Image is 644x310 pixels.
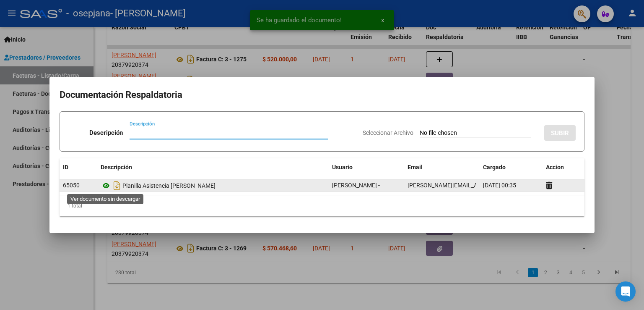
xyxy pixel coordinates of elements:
span: 65050 [63,182,80,189]
span: Email [408,164,423,171]
span: [PERSON_NAME] - [332,182,380,189]
datatable-header-cell: Usuario [329,158,404,176]
span: Seleccionar Archivo [363,129,413,136]
div: Open Intercom Messenger [615,281,636,302]
span: ID [63,164,68,171]
span: [DATE] 00:35 [483,182,516,189]
span: Accion [546,164,564,171]
button: SUBIR [544,125,576,141]
div: Planilla Asistencia [PERSON_NAME] [101,179,325,192]
datatable-header-cell: Cargado [480,158,543,176]
span: Descripción [101,164,132,171]
datatable-header-cell: ID [60,158,97,176]
h2: Documentación Respaldatoria [60,87,584,103]
i: Descargar documento [112,179,122,192]
span: Cargado [483,164,506,171]
datatable-header-cell: Email [404,158,480,176]
span: Usuario [332,164,353,171]
datatable-header-cell: Accion [543,158,584,176]
p: Descripción [89,128,123,138]
datatable-header-cell: Descripción [97,158,329,176]
span: [PERSON_NAME][EMAIL_ADDRESS][PERSON_NAME][DOMAIN_NAME] [408,182,590,189]
span: SUBIR [551,129,569,137]
div: 1 total [60,195,584,216]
